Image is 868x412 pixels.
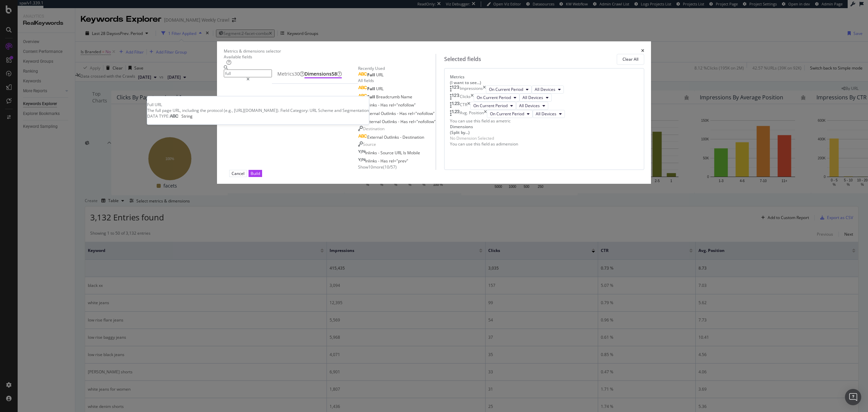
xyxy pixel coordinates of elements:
span: rel="nofollow" [409,119,436,124]
div: You can use this field as a dimension [450,141,638,147]
span: Outlinks [381,111,397,116]
span: Inlinks [365,102,378,108]
div: Clicks [460,94,471,102]
div: Build [251,171,260,176]
div: times [641,48,644,54]
button: On Current Period [487,110,533,118]
div: Selected fields [444,55,481,63]
span: External [367,134,384,140]
span: Has [399,111,408,116]
span: Has [400,119,409,124]
div: Recently Used [358,65,436,71]
button: On Current Period [486,85,532,94]
span: rel="nofollow" [408,111,435,116]
span: Has [380,158,389,164]
span: All Devices [522,95,543,100]
div: Metrics [450,74,638,85]
span: Inlinks [365,158,378,164]
div: CTRtimesOn Current PeriodAll Devices [450,102,638,110]
span: Outlinks [382,119,398,124]
div: CTR [460,102,467,110]
div: You can use this field as a metric [450,118,638,124]
div: Dimensions [304,71,342,77]
span: Internal [365,111,381,116]
span: - [378,158,380,164]
span: - [400,134,402,140]
span: All Devices [536,111,556,117]
div: (Split by...) [450,130,638,135]
span: DATA TYPE: [147,113,170,119]
span: All Devices [535,86,555,92]
span: On Current Period [477,95,511,100]
button: Clear All [617,54,644,65]
span: All Devices [519,103,540,109]
div: All fields [358,78,436,83]
div: Dimensions [450,124,638,135]
span: Show 10 more [358,164,383,170]
div: (I want to see...) [450,80,638,85]
span: External [365,119,382,124]
button: All Devices [516,102,548,110]
div: ImpressionstimesOn Current PeriodAll Devices [450,85,638,94]
div: No Dimension Selected [450,135,494,141]
span: Mobile [407,150,420,156]
button: On Current Period [474,94,519,102]
span: - [398,119,400,124]
span: Destination [363,126,384,132]
button: On Current Period [470,102,516,110]
div: ClickstimesOn Current PeriodAll Devices [450,94,638,102]
span: 30 [294,71,300,77]
span: - [378,102,380,108]
div: modal [217,41,651,184]
span: URL [395,150,403,156]
div: Full URL [147,102,369,107]
span: On Current Period [473,103,508,109]
div: Clear All [623,56,638,62]
button: All Devices [532,85,564,94]
div: Metrics & dimensions selector [224,48,281,54]
span: Full [367,72,376,78]
div: times [484,110,487,118]
span: rel="nofollow" [389,102,416,108]
input: Search by field name [224,70,272,77]
span: ( 10 / 57 ) [383,164,397,170]
button: All Devices [533,110,565,118]
span: Full [367,86,376,92]
span: Has [380,102,389,108]
div: brand label [332,71,337,77]
span: Breadcrumb [376,94,401,100]
div: times [471,94,474,102]
span: Source [363,141,376,147]
span: URL [376,72,383,78]
div: times [467,102,470,110]
div: times [483,85,486,94]
span: rel="prev" [389,158,408,164]
div: Avg. PositiontimesOn Current PeriodAll Devices [450,110,638,118]
span: Name [401,94,412,100]
span: Destination [402,134,424,140]
span: Full [367,94,376,100]
span: - [378,150,380,156]
span: Source [380,150,395,156]
span: - [397,111,399,116]
button: All Devices [519,94,552,102]
div: Metrics [277,71,304,77]
span: Inlinks [365,150,378,156]
div: Cancel [232,171,244,176]
span: On Current Period [489,86,523,92]
button: Build [249,170,262,177]
span: URL [376,86,383,92]
div: Impressions [460,85,483,94]
div: Avg. Position [460,110,484,118]
div: Available fields [224,54,436,60]
span: String [181,113,193,119]
div: The full page URL, including the protocol (e.g., [URL][DOMAIN_NAME]). Field Category: URL Scheme ... [147,107,369,113]
span: Is [403,150,407,156]
span: 58 [332,71,337,77]
button: Cancel [229,170,247,177]
div: brand label [294,71,300,77]
span: On Current Period [490,111,524,117]
div: Open Intercom Messenger [845,389,861,405]
span: Outlinks [384,134,400,140]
